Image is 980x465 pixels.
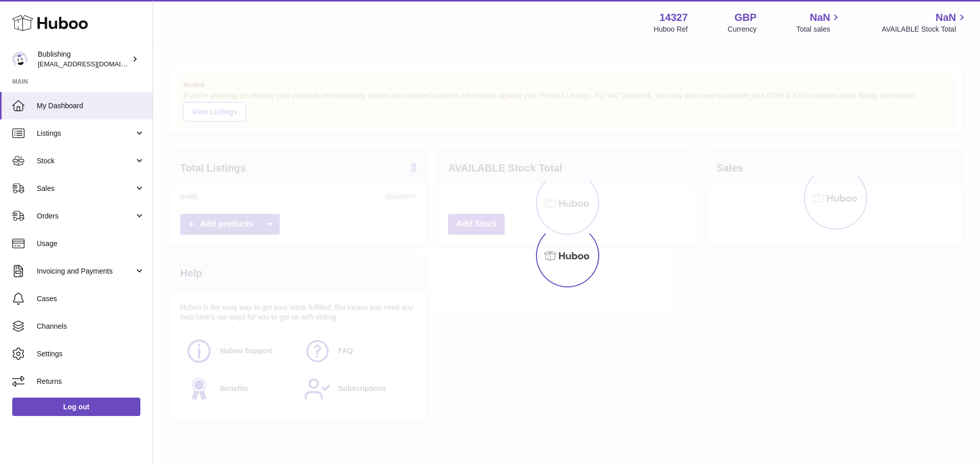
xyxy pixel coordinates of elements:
div: Bublishing [38,50,130,69]
span: Usage [37,239,145,249]
span: Sales [37,184,134,193]
strong: 14327 [659,11,688,25]
img: internalAdmin-14327@internal.huboo.com [12,52,28,67]
span: NaN [936,11,956,25]
a: NaN AVAILABLE Stock Total [881,11,968,34]
span: Total sales [796,25,842,34]
a: Log out [12,398,140,416]
a: NaN Total sales [796,11,842,34]
span: Cases [37,294,145,304]
span: My Dashboard [37,101,145,111]
span: Channels [37,322,145,331]
span: Stock [37,156,134,166]
div: Currency [728,25,757,34]
span: Listings [37,129,134,138]
span: Invoicing and Payments [37,266,134,276]
div: Huboo Ref [654,25,688,34]
span: AVAILABLE Stock Total [881,25,968,34]
span: NaN [810,11,830,25]
strong: GBP [734,11,756,25]
span: [EMAIL_ADDRESS][DOMAIN_NAME] [38,60,150,68]
span: Orders [37,211,134,221]
span: Returns [37,377,145,386]
span: Settings [37,349,145,359]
